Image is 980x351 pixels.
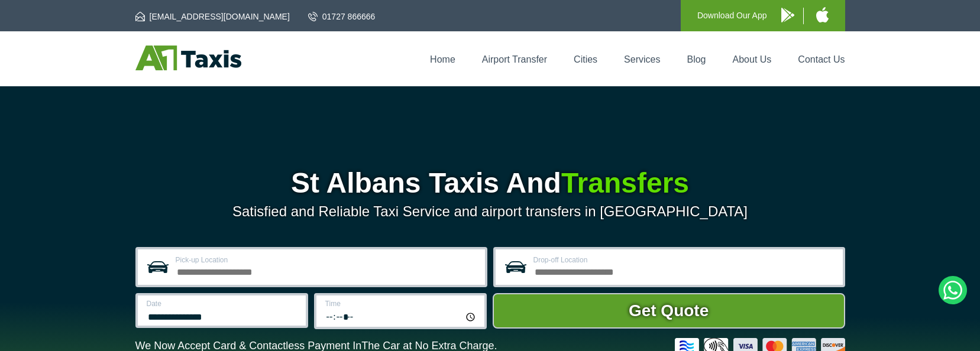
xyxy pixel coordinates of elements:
[697,8,767,23] p: Download Our App
[781,8,794,22] img: A1 Taxis Android App
[135,169,845,197] h1: St Albans Taxis And
[430,54,455,64] a: Home
[325,300,477,307] label: Time
[816,7,829,22] img: A1 Taxis iPhone App
[798,54,845,64] a: Contact Us
[308,11,376,22] a: 01727 866666
[733,54,772,64] a: About Us
[135,45,241,70] img: A1 Taxis St Albans LTD
[493,293,845,329] button: Get Quote
[482,54,547,64] a: Airport Transfer
[624,54,660,64] a: Services
[147,300,299,307] label: Date
[135,203,845,220] p: Satisfied and Reliable Taxi Service and airport transfers in [GEOGRAPHIC_DATA]
[135,11,290,22] a: [EMAIL_ADDRESS][DOMAIN_NAME]
[687,54,706,64] a: Blog
[574,54,597,64] a: Cities
[176,256,478,264] label: Pick-up Location
[561,167,689,199] span: Transfers
[533,256,836,264] label: Drop-off Location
